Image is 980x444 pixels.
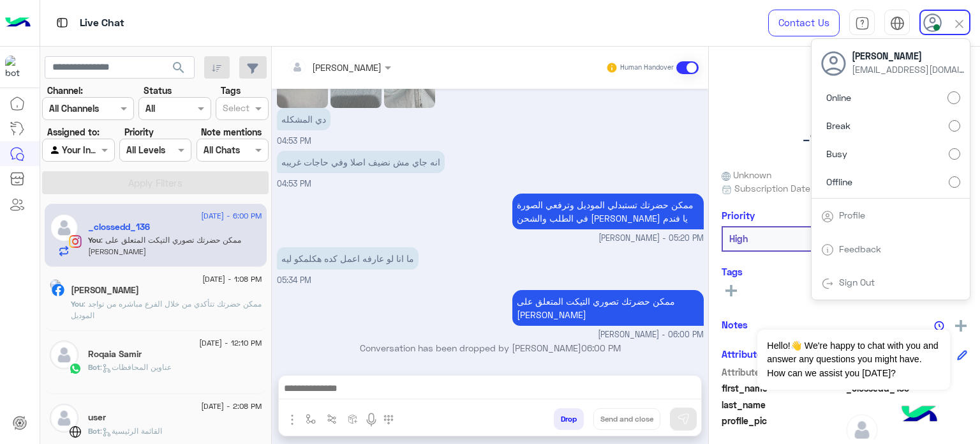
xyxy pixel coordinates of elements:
[88,362,100,372] span: Bot
[826,147,847,160] span: Busy
[322,408,343,429] button: Trigger scenario
[88,235,101,245] span: You
[277,275,311,285] span: 05:34 PM
[722,266,967,277] h6: Tags
[285,412,300,427] img: send attachment
[199,337,262,349] span: [DATE] - 12:10 PM
[88,412,106,423] h5: user
[348,414,358,424] img: create order
[88,235,241,256] span: ممكن حضرتك تصوري التيكت المتعلق على الموديل يافندم
[839,210,865,220] a: Profile
[849,10,875,36] a: tab
[71,299,262,320] span: ممكن حضرتك تتأكدي من خلال الفرع مباشره من تواجد الموديل
[88,426,100,436] span: Bot
[171,60,186,75] span: search
[949,176,960,188] input: Offline
[277,136,311,146] span: 04:53 PM
[821,243,834,256] img: tab
[581,342,621,353] span: 06:00 PM
[826,91,851,104] span: Online
[821,210,834,223] img: tab
[69,235,82,248] img: Instagram
[277,341,704,355] p: Conversation has been dropped by [PERSON_NAME]
[620,63,674,73] small: Human Handover
[677,413,690,425] img: send message
[512,194,704,229] p: 5/9/2025, 5:20 PM
[757,330,949,390] span: Hello!👋 We're happy to chat with you and answer any questions you might have. How can we assist y...
[722,319,748,330] h6: Notes
[897,393,942,438] img: hulul-logo.png
[955,320,967,332] img: add
[598,329,704,341] span: [PERSON_NAME] - 06:00 PM
[277,108,330,130] p: 5/9/2025, 4:53 PM
[100,362,172,372] span: : عناوين المحافظات
[50,404,78,433] img: defaultAdmin.png
[593,408,660,430] button: Send and close
[855,16,870,31] img: tab
[949,148,960,160] input: Busy
[47,125,100,139] label: Assigned to:
[852,63,967,76] span: [EMAIL_ADDRESS][DOMAIN_NAME]
[201,401,262,412] span: [DATE] - 2:08 PM
[839,243,881,254] a: Feedback
[554,408,584,430] button: Drop
[306,414,316,424] img: select flow
[88,349,142,360] h5: Roqaia Samir
[821,277,834,290] img: tab
[277,179,311,188] span: 04:53 PM
[768,10,840,36] a: Contact Us
[852,49,967,63] span: [PERSON_NAME]
[826,175,852,188] span: Offline
[734,181,845,195] span: Subscription Date : [DATE]
[327,414,337,424] img: Trigger scenario
[598,233,704,245] span: [PERSON_NAME] - 05:20 PM
[47,84,83,97] label: Channel:
[890,16,905,31] img: tab
[364,412,379,427] img: send voice note
[221,101,249,118] div: Select
[722,168,771,181] span: Unknown
[201,210,262,222] span: [DATE] - 6:00 PM
[512,290,704,326] p: 5/9/2025, 6:00 PM
[803,128,886,142] h5: _clossedd_136
[144,84,172,97] label: Status
[722,348,767,360] h6: Attributes
[722,365,843,379] span: Attribute Name
[5,56,28,79] img: 919860931428189
[826,119,850,132] span: Break
[201,125,262,139] label: Note mentions
[277,151,445,173] p: 5/9/2025, 4:53 PM
[54,15,70,31] img: tab
[69,425,82,438] img: WebChat
[221,84,241,97] label: Tags
[722,210,755,221] h6: Priority
[202,273,262,285] span: [DATE] - 1:08 PM
[722,381,843,395] span: first_name
[722,398,843,411] span: last_name
[301,408,322,429] button: select flow
[5,10,31,36] img: Logo
[947,91,960,104] input: Online
[124,125,154,139] label: Priority
[343,408,364,429] button: create order
[839,277,875,287] a: Sign Out
[69,362,82,375] img: WhatsApp
[88,222,150,233] h5: _clossedd_136
[383,415,394,425] img: make a call
[42,171,269,194] button: Apply Filters
[949,120,960,132] input: Break
[71,299,84,309] span: You
[80,15,124,32] p: Live Chat
[100,426,162,436] span: : القائمة الرئيسية
[163,56,195,84] button: search
[952,17,967,31] img: close
[52,284,64,296] img: Facebook
[50,341,78,369] img: defaultAdmin.png
[722,414,843,443] span: profile_pic
[50,213,78,242] img: defaultAdmin.png
[71,285,139,296] h5: Taghred Shehab
[277,247,419,270] p: 5/9/2025, 5:34 PM
[50,279,61,291] img: picture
